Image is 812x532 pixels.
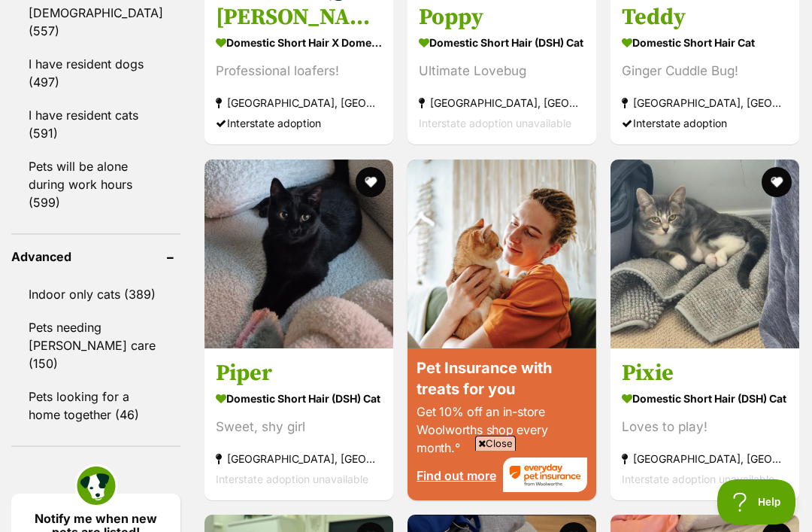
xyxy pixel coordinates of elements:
[419,117,571,130] span: Interstate adoption unavailable
[611,348,799,500] a: Pixie Domestic Short Hair (DSH) Cat Loves to play! [GEOGRAPHIC_DATA], [GEOGRAPHIC_DATA] Interstat...
[216,32,382,54] strong: Domestic Short Hair x Domestic Long Hair Cat
[11,150,180,218] a: Pets will be alone during work hours (599)
[216,62,382,82] div: Professional loafers!
[356,167,386,197] button: favourite
[11,312,180,379] a: Pets needing [PERSON_NAME] care (150)
[11,250,180,263] header: Advanced
[216,93,382,114] strong: [GEOGRAPHIC_DATA], [GEOGRAPHIC_DATA]
[419,32,585,54] strong: Domestic Short Hair (DSH) Cat
[419,93,585,114] strong: [GEOGRAPHIC_DATA], [GEOGRAPHIC_DATA]
[419,4,585,32] h3: Poppy
[475,436,516,451] span: Close
[419,62,585,82] div: Ultimate Lovebug
[216,4,382,32] h3: [PERSON_NAME] and [PERSON_NAME]
[11,99,180,149] a: I have resident cats (591)
[622,62,788,82] div: Ginger Cuddle Bug!
[622,448,788,469] strong: [GEOGRAPHIC_DATA], [GEOGRAPHIC_DATA]
[216,359,382,388] h3: Piper
[622,93,788,114] strong: [GEOGRAPHIC_DATA], [GEOGRAPHIC_DATA]
[216,388,382,409] strong: Domestic Short Hair (DSH) Cat
[11,381,180,430] a: Pets looking for a home together (46)
[762,167,792,197] button: favourite
[216,114,382,134] div: Interstate adoption
[216,417,382,437] div: Sweet, shy girl
[622,4,788,32] h3: Teddy
[132,457,680,524] iframe: Advertisement
[205,348,393,500] a: Piper Domestic Short Hair (DSH) Cat Sweet, shy girl [GEOGRAPHIC_DATA], [GEOGRAPHIC_DATA] Intersta...
[11,278,180,310] a: Indoor only cats (389)
[622,417,788,437] div: Loves to play!
[205,160,393,348] img: Piper - Domestic Short Hair (DSH) Cat
[717,479,797,524] iframe: Help Scout Beacon - Open
[11,48,180,98] a: I have resident dogs (497)
[622,388,788,409] strong: Domestic Short Hair (DSH) Cat
[611,160,799,348] img: Pixie - Domestic Short Hair (DSH) Cat
[622,114,788,134] div: Interstate adoption
[622,359,788,388] h3: Pixie
[622,32,788,54] strong: Domestic Short Hair Cat
[622,473,774,485] span: Interstate adoption unavailable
